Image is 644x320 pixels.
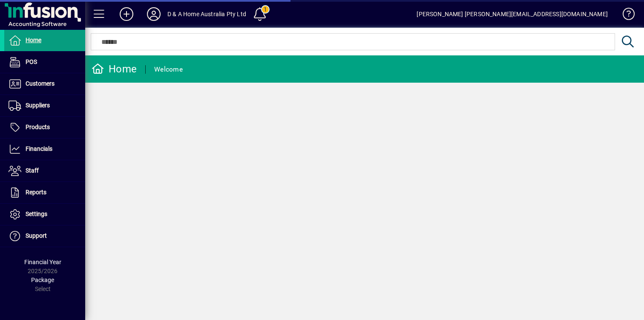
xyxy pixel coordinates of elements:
[26,210,47,217] span: Settings
[26,232,47,239] span: Support
[4,225,85,247] a: Support
[26,189,46,196] span: Reports
[31,277,54,283] span: Package
[92,62,137,76] div: Home
[4,95,85,116] a: Suppliers
[154,63,183,76] div: Welcome
[4,204,85,225] a: Settings
[26,145,52,152] span: Financials
[4,160,85,182] a: Staff
[26,37,41,43] span: Home
[26,58,37,65] span: POS
[140,6,167,22] button: Profile
[4,182,85,203] a: Reports
[24,259,61,265] span: Financial Year
[167,7,246,21] div: D & A Home Australia Pty Ltd
[4,117,85,138] a: Products
[4,73,85,95] a: Customers
[26,102,50,109] span: Suppliers
[113,6,140,22] button: Add
[616,2,633,29] a: Knowledge Base
[26,80,55,87] span: Customers
[26,124,50,130] span: Products
[4,52,85,73] a: POS
[4,138,85,160] a: Financials
[26,167,39,174] span: Staff
[417,7,608,21] div: [PERSON_NAME] [PERSON_NAME][EMAIL_ADDRESS][DOMAIN_NAME]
